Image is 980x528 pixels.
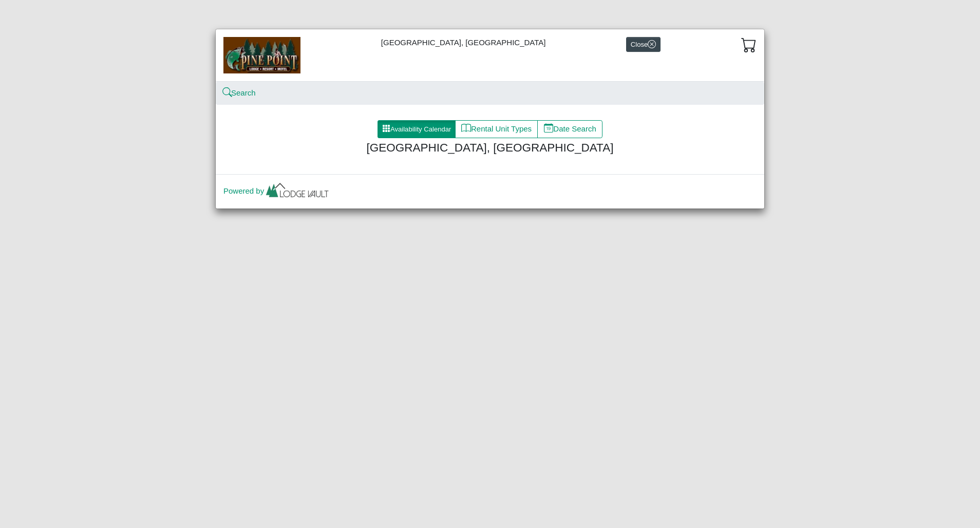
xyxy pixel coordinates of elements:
[741,37,757,52] svg: cart
[537,120,602,139] button: calendar dateDate Search
[461,123,471,133] svg: book
[223,89,231,97] svg: search
[455,120,538,139] button: bookRental Unit Types
[648,40,656,48] svg: x circle
[216,29,764,81] div: [GEOGRAPHIC_DATA], [GEOGRAPHIC_DATA]
[234,141,746,155] h4: [GEOGRAPHIC_DATA], [GEOGRAPHIC_DATA]
[544,123,554,133] svg: calendar date
[626,37,661,52] button: Closex circle
[223,88,256,97] a: searchSearch
[378,120,456,139] button: grid3x3 gap fillAvailability Calendar
[223,186,331,195] a: Powered by
[264,180,331,203] img: lv-small.ca335149.png
[382,124,390,133] svg: grid3x3 gap fill
[223,37,300,73] img: b144ff98-a7e1-49bd-98da-e9ae77355310.jpg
